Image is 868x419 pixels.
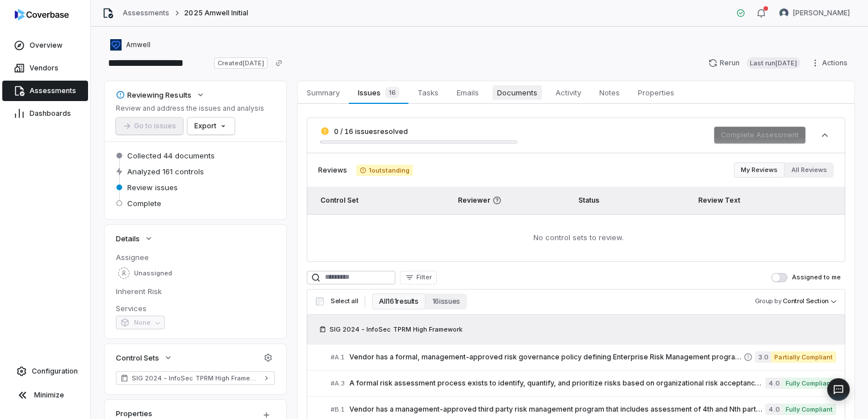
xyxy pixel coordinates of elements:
[578,196,599,204] span: Status
[356,165,413,176] span: 1 outstanding
[112,347,176,368] button: Control Sets
[793,9,850,18] span: [PERSON_NAME]
[184,9,248,18] span: 2025 Amwell Initial
[116,233,140,244] span: Details
[349,353,744,362] span: Vendor has a formal, management-approved risk governance policy defining Enterprise Risk Manageme...
[127,198,161,208] span: Complete
[698,196,740,204] span: Review Text
[331,297,358,305] span: Select all
[702,55,807,72] button: RerunLast run[DATE]
[2,81,88,101] a: Assessments
[214,57,268,69] span: Created [DATE]
[771,273,841,282] label: Assigned to me
[755,297,782,305] span: Group by
[734,162,784,178] button: My Reviews
[458,196,565,205] span: Reviewer
[765,378,782,389] span: 4.0
[385,87,399,98] span: 16
[331,353,345,362] span: # A.1
[318,166,347,175] span: Reviews
[784,162,834,178] button: All Reviews
[116,286,275,296] dt: Inherent Risk
[116,90,191,100] div: Reviewing Results
[307,214,845,262] td: No control sets to review.
[331,379,345,388] span: # A.3
[112,228,157,249] button: Details
[773,5,857,22] button: Travis Helton avatar[PERSON_NAME]
[771,273,787,282] button: Assigned to me
[372,294,425,309] button: All 161 results
[782,378,836,389] span: Fully Compliant
[329,325,462,334] span: SIG 2024 - InfoSec TPRM High Framework
[30,64,59,73] span: Vendors
[34,391,64,400] span: Minimize
[30,109,71,118] span: Dashboards
[127,182,178,192] span: Review issues
[302,85,344,100] span: Summary
[349,405,765,414] span: Vendor has a management-approved third party risk management program that includes assessment of ...
[30,41,62,50] span: Overview
[15,9,69,20] img: logo-D7KZi-bG.svg
[2,103,88,124] a: Dashboards
[2,58,88,78] a: Vendors
[107,35,154,55] button: https://business.amwell.com/Amwell
[807,55,854,72] button: Actions
[5,361,86,382] a: Configuration
[320,196,358,204] span: Control Set
[349,379,765,388] span: A formal risk assessment process exists to identify, quantify, and prioritize risks based on orga...
[32,367,78,376] span: Configuration
[633,85,679,100] span: Properties
[269,53,289,73] button: Copy link
[30,86,76,95] span: Assessments
[493,85,542,100] span: Documents
[127,150,215,161] span: Collected 44 documents
[126,40,151,49] span: Amwell
[123,9,169,18] a: Assessments
[334,127,408,136] span: 0 / 16 issues resolved
[127,166,204,177] span: Analyzed 161 controls
[425,294,467,309] button: 16 issues
[116,353,159,363] span: Control Sets
[331,371,836,396] a: #A.3A formal risk assessment process exists to identify, quantify, and prioritize risks based on ...
[2,35,88,56] a: Overview
[413,85,443,100] span: Tasks
[134,269,172,278] span: Unassigned
[746,57,800,69] span: Last run [DATE]
[316,298,324,305] input: Select all
[452,85,483,100] span: Emails
[734,162,834,178] div: Review filter
[416,273,432,282] span: Filter
[331,345,836,370] a: #A.1Vendor has a formal, management-approved risk governance policy defining Enterprise Risk Mana...
[116,303,275,313] dt: Services
[116,104,264,113] p: Review and address the issues and analysis
[116,252,275,262] dt: Assignee
[400,271,437,284] button: Filter
[782,404,836,415] span: Fully Compliant
[112,85,208,105] button: Reviewing Results
[771,351,836,363] span: Partially Compliant
[779,9,788,18] img: Travis Helton avatar
[595,85,624,100] span: Notes
[765,404,782,415] span: 4.0
[5,384,86,407] button: Minimize
[187,118,235,135] button: Export
[551,85,586,100] span: Activity
[331,405,345,414] span: # B.1
[353,85,403,100] span: Issues
[755,351,771,363] span: 3.0
[132,374,259,383] span: SIG 2024 - InfoSec TPRM High Framework
[116,371,275,385] a: SIG 2024 - InfoSec TPRM High Framework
